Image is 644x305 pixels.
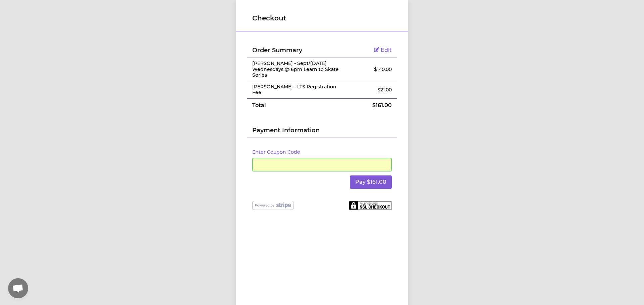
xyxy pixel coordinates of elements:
h1: Checkout [252,13,392,23]
button: Enter Coupon Code [252,149,300,155]
a: Open chat [8,278,28,298]
p: $ 140.00 [353,66,392,73]
iframe: Secure card payment input frame [257,161,387,168]
p: [PERSON_NAME] - LTS Registration Fee [252,84,342,96]
h2: Payment Information [252,126,392,138]
td: Total [247,98,347,112]
p: $ 21.00 [353,86,392,93]
p: $ 161.00 [353,101,392,109]
span: Edit [381,47,392,53]
p: [PERSON_NAME] - Sept/[DATE] Wednesdays @ 6pm Learn to Skate Series [252,61,342,78]
button: Pay $161.00 [350,175,392,189]
h2: Order Summary [252,46,342,55]
a: Edit [374,47,392,53]
img: Fully secured SSL checkout [349,201,392,210]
